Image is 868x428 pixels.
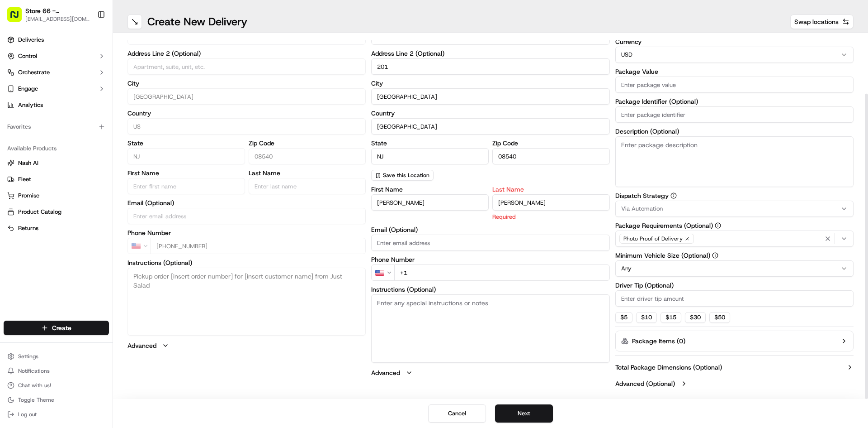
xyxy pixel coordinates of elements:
button: Save this Location [371,170,434,181]
a: Powered byPylon [64,153,109,160]
label: Last Name [492,186,610,192]
textarea: Pickup order [insert order number] for [insert customer name] from Just Salad [127,268,366,336]
span: Deliveries [18,36,44,44]
span: Fleet [18,175,31,183]
div: Available Products [4,141,109,156]
a: Nash AI [7,159,105,167]
label: State [371,140,489,146]
label: Email (Optional) [127,200,366,206]
a: Promise [7,192,105,200]
input: Enter email address [127,208,366,224]
img: Nash [9,9,27,27]
h1: Create New Delivery [147,14,247,29]
a: Fleet [7,175,105,183]
button: Package Items (0) [615,331,854,351]
input: Enter first name [127,178,245,194]
span: Control [18,52,37,60]
button: Create [4,321,109,335]
span: Notifications [18,367,50,375]
span: Create [52,323,71,332]
a: Analytics [4,98,109,112]
button: Start new chat [154,89,165,100]
span: Toggle Theme [18,396,54,404]
div: 💻 [76,132,84,139]
input: Enter last name [492,194,610,211]
label: Phone Number [371,256,609,263]
input: Enter driver tip amount [615,290,854,307]
button: $5 [615,312,632,323]
label: Country [371,110,609,116]
input: Enter country [127,118,366,135]
span: Product Catalog [18,208,61,216]
button: Package Requirements (Optional) [715,222,721,229]
label: Description (Optional) [615,128,854,135]
a: 📗Knowledge Base [5,128,73,144]
span: Photo Proof of Delivery [623,235,683,242]
label: Advanced [371,368,400,377]
input: Enter zip code [249,148,366,164]
button: [EMAIL_ADDRESS][DOMAIN_NAME] [25,15,92,23]
input: Enter email address [371,235,609,251]
a: 💻API Documentation [73,128,149,144]
span: Engage [18,85,38,93]
span: API Documentation [85,131,145,140]
input: Enter phone number [151,238,366,254]
input: Enter package value [615,77,854,93]
div: Start new chat [31,87,148,96]
button: Log out [4,408,109,421]
button: Total Package Dimensions (Optional) [615,363,854,372]
button: Store 66 - [GEOGRAPHIC_DATA], [GEOGRAPHIC_DATA] ([GEOGRAPHIC_DATA]) (Just Salad) [25,6,92,15]
span: Settings [18,353,38,360]
label: First Name [127,170,245,176]
input: Enter last name [249,178,366,194]
label: Zip Code [492,140,610,146]
input: Got a question? Start typing here... [24,58,163,68]
a: Deliveries [4,33,109,47]
span: Chat with us! [18,382,51,389]
input: Enter state [127,148,245,164]
input: Enter zip code [492,148,610,164]
button: Returns [4,221,109,236]
label: Advanced [127,341,156,350]
button: Promise [4,188,109,203]
button: Photo Proof of Delivery [615,231,854,247]
button: Minimum Vehicle Size (Optional) [712,252,718,259]
label: Advanced (Optional) [615,379,675,388]
button: Product Catalog [4,205,109,219]
label: City [127,80,366,87]
input: Enter state [371,148,489,164]
input: Enter package identifier [615,106,854,123]
span: Returns [18,224,38,232]
input: Enter first name [371,194,489,211]
div: We're available if you need us! [31,96,114,103]
label: Zip Code [249,140,366,146]
button: Cancel [428,404,486,423]
button: $10 [636,312,657,323]
button: Toggle Theme [4,394,109,406]
input: Enter country [371,118,609,135]
button: Nash AI [4,156,109,170]
label: Country [127,110,366,116]
span: Log out [18,411,37,418]
label: Minimum Vehicle Size (Optional) [615,252,854,259]
label: Address Line 2 (Optional) [371,50,609,57]
label: Dispatch Strategy [615,192,854,199]
button: Fleet [4,172,109,187]
span: Knowledge Base [18,131,69,140]
button: Chat with us! [4,379,109,392]
button: $30 [685,312,706,323]
button: Next [495,404,553,423]
div: Favorites [4,120,109,134]
img: 1736555255976-a54dd68f-1ca7-489b-9aae-adbdc363a1c4 [9,87,25,103]
label: Package Value [615,68,854,75]
button: $50 [709,312,730,323]
button: Dispatch Strategy [670,192,677,199]
label: Email (Optional) [371,226,609,233]
p: Required [492,212,610,221]
label: Driver Tip (Optional) [615,282,854,289]
input: Apartment, suite, unit, etc. [127,58,366,75]
label: Last Name [249,170,366,176]
label: Currency [615,38,854,45]
span: Via Automation [621,205,663,213]
input: Enter city [127,88,366,105]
